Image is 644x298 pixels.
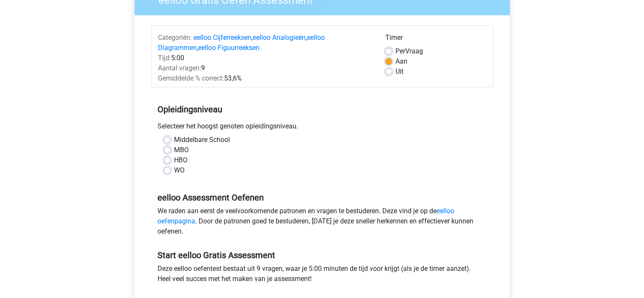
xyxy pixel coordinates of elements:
span: Gemiddelde % correct: [158,74,224,82]
span: Per [395,47,405,55]
a: eelloo Cijferreeksen [193,33,252,42]
span: Categoriën: [158,33,192,42]
span: Aantal vragen: [158,64,201,72]
h5: Start eelloo Gratis Assessment [158,250,487,260]
h5: eelloo Assessment Oefenen [158,192,487,203]
div: We raden aan eerst de veelvoorkomende patronen en vragen te bestuderen. Deze vind je op de . Door... [151,206,493,240]
div: Deze eelloo oefentest bestaat uit 9 vragen, waar je 5:00 minuten de tijd voor krijgt (als je de t... [151,264,493,287]
label: HBO [174,155,188,165]
div: 9 [152,63,379,73]
h5: Opleidingsniveau [158,101,487,118]
label: MBO [174,145,189,155]
div: Selecteer het hoogst genoten opleidingsniveau. [151,121,493,135]
label: Middelbare School [174,135,230,145]
span: Tijd: [158,54,171,62]
div: , , , [152,33,379,53]
label: Uit [395,67,404,77]
div: 5:00 [152,53,379,63]
a: eelloo Analogieën [253,33,306,42]
label: WO [174,165,185,175]
div: 53,6% [152,73,379,84]
label: Aan [395,56,407,67]
div: Timer [385,33,486,46]
label: Vraag [395,46,423,56]
a: eelloo Figuurreeksen [198,44,260,52]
